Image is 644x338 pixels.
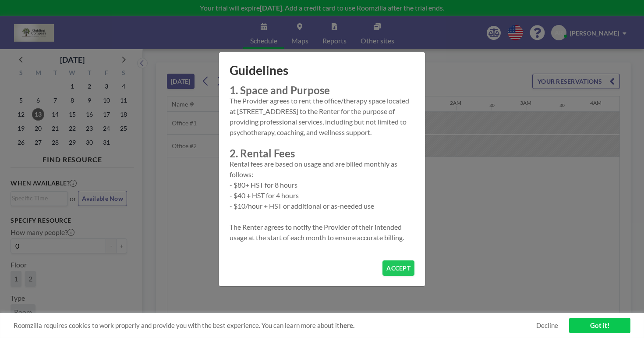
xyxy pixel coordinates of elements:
[569,318,630,333] a: Got it!
[230,190,414,201] p: - $40 + HST for 4 hours
[230,85,414,96] h2: 1. Space and Purpose
[340,321,354,329] a: here.
[382,260,414,276] button: ACCEPT
[14,321,536,330] span: Roomzilla requires cookies to work properly and provide you with the best experience. You can lea...
[230,222,414,243] p: The Renter agrees to notify the Provider of their intended usage at the start of each month to en...
[230,148,414,159] h2: 2. Rental Fees
[219,52,425,85] h1: Guidelines
[230,96,414,138] p: The Provider agrees to rent the office/therapy space located at [STREET_ADDRESS] to the Renter fo...
[230,201,414,211] p: - $10/hour + HST or additional or as-needed use
[230,180,414,190] p: - $80+ HST for 8 hours
[230,159,414,180] p: Rental fees are based on usage and are billed monthly as follows:
[536,321,558,330] a: Decline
